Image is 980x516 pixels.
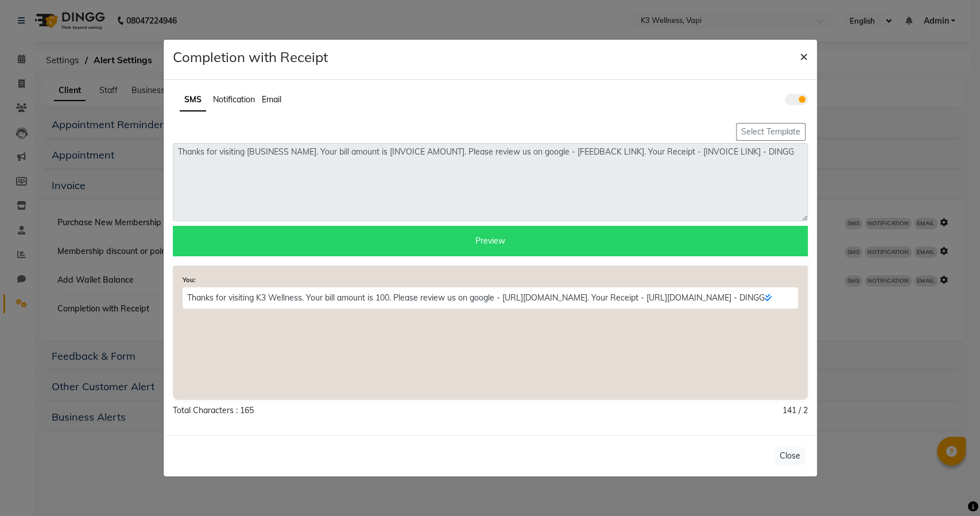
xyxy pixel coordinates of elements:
button: Close [774,447,805,465]
span: Email [262,94,281,105]
span: Notification [213,94,255,105]
div: Preview [173,226,808,256]
span: × [800,47,808,64]
div: Total Characters : 165 [173,405,254,417]
p: Thanks for visiting K3 Wellness. Your bill amount is 100. Please review us on google - [URL][DOMA... [183,287,798,309]
button: Select Template [736,123,805,141]
h4: Completion with Receipt [173,49,328,66]
strong: You: [183,276,196,284]
button: × [791,40,817,72]
div: 141 / 2 [783,405,808,417]
span: SMS [184,94,202,105]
